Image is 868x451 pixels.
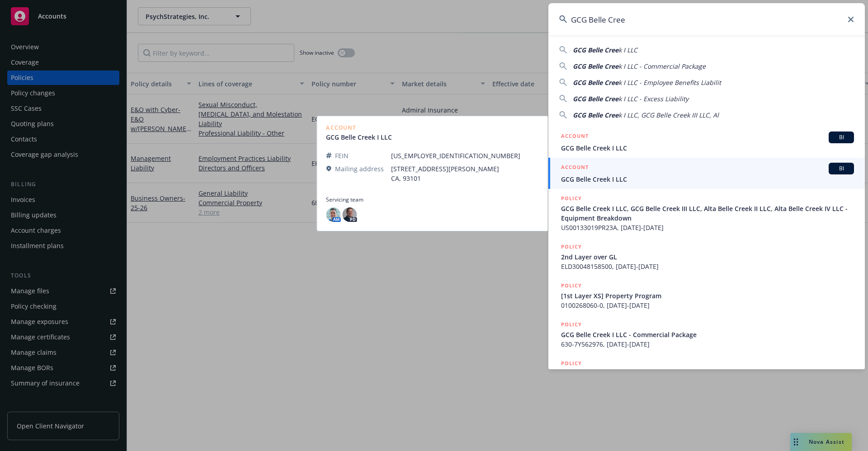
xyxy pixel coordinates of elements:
a: POLICY2nd Layer over GLELD30048158500, [DATE]-[DATE] [548,237,865,276]
span: GCG Belle Creek I LLC [561,174,854,184]
span: GCG Belle Cree [573,78,618,87]
h5: POLICY [561,359,582,368]
span: GCG Belle Cree [573,46,618,54]
span: k I LLC - Employee Benefits Liabilit [618,78,721,87]
a: ACCOUNTBIGCG Belle Creek I LLC [548,158,865,189]
span: GCG Belle Creek I LLC - Commercial Package [561,330,854,339]
h5: ACCOUNT [561,132,589,142]
a: POLICYGCG Belle Creek I LLC - Commercial Package630-7Y562976, [DATE]-[DATE] [548,315,865,354]
span: GCG Belle Cree [573,62,618,70]
span: BI [832,164,850,173]
span: 2nd Layer over GL [561,252,854,262]
a: POLICYGCG Belle Creek I LLC, GCG Belle Creek III LLC, Alta Belle Creek II LLC, Alta Belle Creek I... [548,354,865,402]
h5: POLICY [561,194,582,203]
span: GCG Belle Creek I LLC [561,143,854,153]
span: US00133019PR23A, [DATE]-[DATE] [561,223,854,232]
span: k I LLC, GCG Belle Creek III LLC, Al [618,111,719,119]
span: k I LLC - Commercial Package [618,62,706,70]
h5: POLICY [561,281,582,290]
h5: POLICY [561,242,582,251]
span: BI [832,133,850,141]
h5: ACCOUNT [561,163,589,174]
span: GCG Belle Cree [573,111,618,119]
input: Search... [548,3,865,36]
span: GCG Belle Creek I LLC, GCG Belle Creek III LLC, Alta Belle Creek II LLC, Alta Belle Creek IV LLC ... [561,369,854,388]
span: GCG Belle Creek I LLC, GCG Belle Creek III LLC, Alta Belle Creek II LLC, Alta Belle Creek IV LLC ... [561,204,854,223]
a: POLICY[1st Layer XS] Property Program0100268060-0, [DATE]-[DATE] [548,276,865,315]
span: 630-7Y562976, [DATE]-[DATE] [561,339,854,349]
span: k I LLC [618,46,637,54]
span: 0100268060-0, [DATE]-[DATE] [561,301,854,310]
span: GCG Belle Cree [573,94,618,103]
a: POLICYGCG Belle Creek I LLC, GCG Belle Creek III LLC, Alta Belle Creek II LLC, Alta Belle Creek I... [548,189,865,237]
span: k I LLC - Excess Liability [618,94,689,103]
a: ACCOUNTBIGCG Belle Creek I LLC [548,127,865,158]
span: [1st Layer XS] Property Program [561,291,854,301]
span: ELD30048158500, [DATE]-[DATE] [561,262,854,271]
h5: POLICY [561,320,582,329]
